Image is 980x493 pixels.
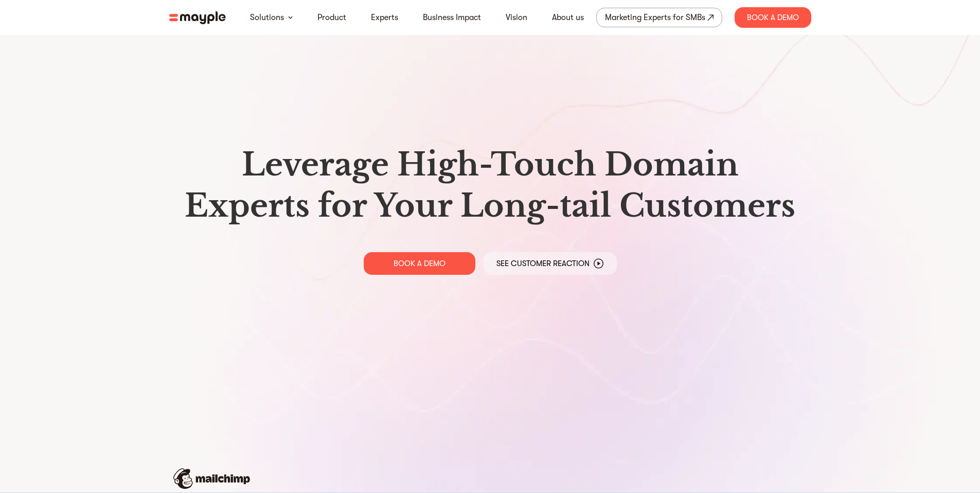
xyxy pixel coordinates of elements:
a: BOOK A DEMO [364,252,475,275]
p: See Customer Reaction [496,258,590,269]
a: See Customer Reaction [484,252,617,275]
div: Book A Demo [735,7,811,28]
h1: Leverage High-Touch Domain Experts for Your Long-tail Customers [177,144,803,226]
a: Vision [506,11,527,24]
p: BOOK A DEMO [394,258,446,269]
a: Solutions [250,11,284,24]
a: Marketing Experts for SMBs [596,8,722,27]
div: Marketing Experts for SMBs [605,10,705,25]
img: arrow-down [288,16,293,19]
img: mayple-logo [169,11,226,24]
a: Experts [371,11,398,24]
img: mailchimp-logo [173,468,250,489]
a: Product [317,11,346,24]
a: Business Impact [423,11,481,24]
a: About us [552,11,584,24]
